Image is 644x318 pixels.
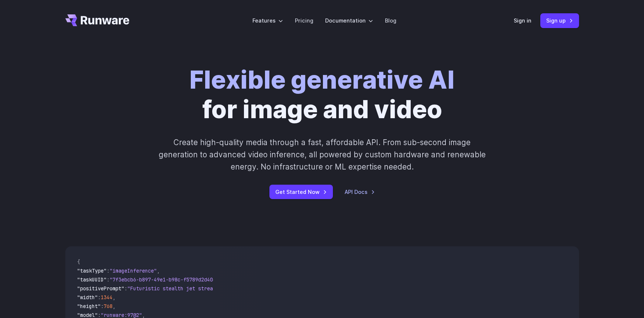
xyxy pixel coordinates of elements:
strong: Flexible generative AI [189,65,455,95]
span: : [98,294,101,301]
span: , [113,303,116,310]
span: : [101,303,104,310]
a: Blog [385,16,396,25]
span: , [157,267,160,274]
span: 768 [104,303,113,310]
p: Create high-quality media through a fast, affordable API. From sub-second image generation to adv... [158,136,486,173]
label: Documentation [325,16,373,25]
span: "taskUUID" [77,276,107,283]
span: : [124,285,127,292]
span: "imageInference" [110,267,157,274]
span: 1344 [101,294,113,301]
a: Go to / [65,14,130,26]
span: "Futuristic stealth jet streaking through a neon-lit cityscape with glowing purple exhaust" [127,285,396,292]
label: Features [252,16,283,25]
span: : [107,276,110,283]
span: , [113,294,116,301]
a: API Docs [345,188,375,196]
span: "taskType" [77,267,107,274]
span: "positivePrompt" [77,285,124,292]
h1: for image and video [189,65,455,124]
a: Get Started Now [269,185,333,199]
span: : [107,267,110,274]
a: Sign in [514,16,531,25]
span: "7f3ebcb6-b897-49e1-b98c-f5789d2d40d7" [110,276,222,283]
span: { [77,259,80,265]
span: "width" [77,294,98,301]
a: Sign up [540,13,579,28]
span: "height" [77,303,101,310]
a: Pricing [295,16,313,25]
